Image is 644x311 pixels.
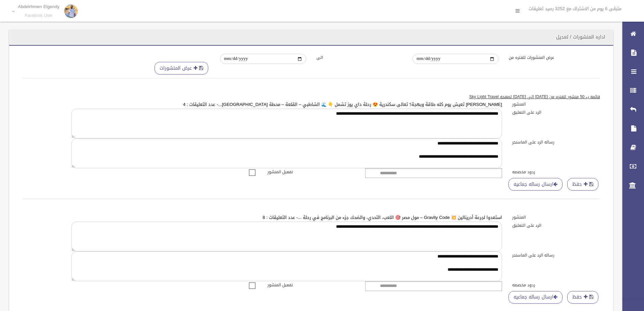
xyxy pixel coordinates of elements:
[507,251,605,259] label: رساله الرد على الماسنجر
[154,62,208,74] button: عرض المنشورات
[507,281,605,289] label: ردود مخصصه
[504,54,600,61] label: عرض المنشورات للفتره من
[18,13,59,18] small: Facebook User
[18,4,59,9] p: Abdelrhmen Elgendy
[507,101,605,108] label: المنشور
[311,54,408,61] label: الى
[183,100,502,109] a: [PERSON_NAME] تعيش يوم كله طاقة وبهجة؟ تعالى سكندرية 😍 رحلة داي يوز تشمل 👇 🌊 الشاطبي – القلعة – م...
[508,291,563,304] a: ارسال رساله جماعيه
[507,138,605,146] label: رساله الرد على الماسنجر
[508,178,563,191] a: ارسال رساله جماعيه
[567,178,598,191] button: حفظ
[548,30,613,44] header: اداره المنشورات / تعديل
[567,291,598,304] button: حفظ
[262,281,360,289] label: تفعيل المنشور
[507,214,605,221] label: المنشور
[507,222,605,229] label: الرد على التعليق
[469,93,600,101] u: قائمه ب 50 منشور للفتره من [DATE] الى [DATE] لصفحه Sky Light Travel
[507,109,605,116] label: الرد على التعليق
[507,168,605,176] label: ردود مخصصه
[262,168,360,176] label: تفعيل المنشور
[263,213,502,222] a: استعدوا لجرعة أدرينالين 💥 Gravity Code – مول مصر 🎯 اللعب، التحدي، والضحك جزء من البرنامج في رحلة ...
